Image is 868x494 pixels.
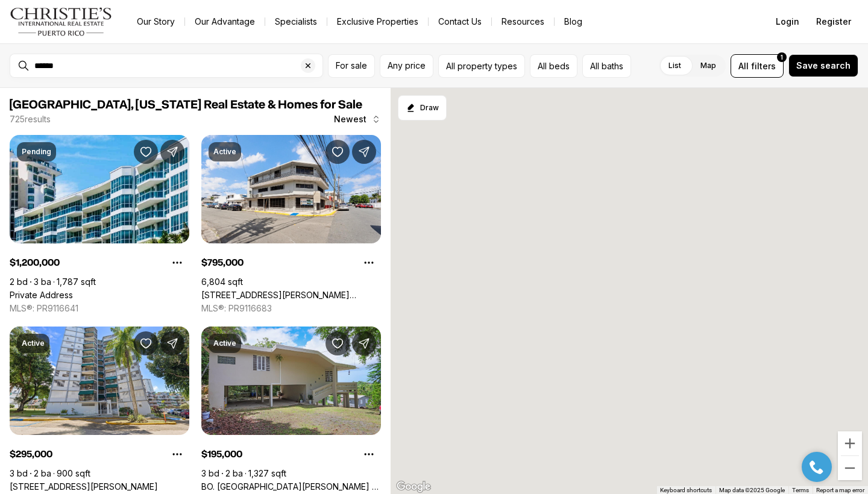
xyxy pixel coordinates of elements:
button: Property options [165,251,189,275]
button: Share Property [160,140,184,164]
span: Map data ©2025 Google [719,487,785,493]
a: Report a map error [816,487,864,493]
button: Save Property: [134,140,158,164]
button: Any price [380,54,433,78]
button: Allfilters1 [731,54,784,78]
span: [GEOGRAPHIC_DATA], [US_STATE] Real Estate & Homes for Sale [10,99,362,111]
a: 241 ELEANOR ROOSEVELT AVE, SAN JUAN PR, 00919 [201,290,381,301]
span: Any price [388,61,426,70]
button: Save Property: 472 CALLE DE DIEGO #602 B [134,331,158,355]
a: Our Advantage [185,13,265,30]
button: Contact Us [429,13,491,30]
label: List [659,55,691,77]
button: Clear search input [301,54,322,77]
button: Zoom in [838,431,862,455]
p: 725 results [10,114,51,124]
button: All baths [582,54,631,78]
button: Property options [357,251,381,275]
a: 472 CALLE DE DIEGO #602 B, SAN JUAN PR, 00923 [10,481,158,492]
button: All property types [438,54,525,78]
button: Share Property [352,331,376,355]
span: Newest [334,114,366,124]
button: Login [769,10,807,34]
label: Map [691,55,726,77]
button: For sale [328,54,375,78]
button: Save Property: 241 ELEANOR ROOSEVELT AVE [325,140,350,164]
button: All beds [530,54,577,78]
span: Register [816,17,851,27]
span: Save search [796,61,851,70]
button: Share Property [352,140,376,164]
a: Blog [555,13,592,30]
a: Our Story [127,13,184,30]
button: Newest [327,107,388,131]
a: Exclusive Properties [327,13,428,30]
a: BO. SANTA CRUZ LOTE A, CAROLINA PR, 00985 [201,481,381,492]
button: Start drawing [398,95,447,120]
a: Private Address [10,290,73,301]
p: Active [213,147,236,157]
p: Pending [22,147,51,157]
p: Active [213,339,236,348]
button: Save search [788,54,858,77]
span: Login [776,17,799,27]
button: Share Property [160,331,184,355]
a: Resources [492,13,554,30]
button: Property options [165,442,189,466]
button: Property options [357,442,381,466]
p: Active [22,339,45,348]
span: For sale [336,61,367,70]
a: Terms (opens in new tab) [792,487,809,493]
img: logo [10,7,113,36]
span: All [738,60,749,72]
button: Register [809,10,858,34]
button: Zoom out [838,456,862,480]
span: 1 [781,52,783,62]
a: Specialists [265,13,327,30]
button: Save Property: BO. SANTA CRUZ LOTE A [325,331,350,355]
span: filters [751,60,776,72]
